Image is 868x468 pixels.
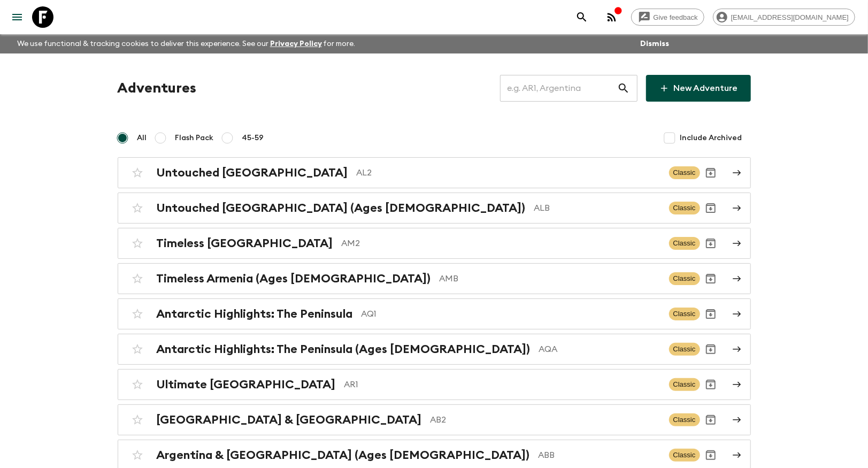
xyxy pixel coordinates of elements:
a: Untouched [GEOGRAPHIC_DATA] (Ages [DEMOGRAPHIC_DATA])ALBClassicArchive [118,193,751,224]
button: Archive [700,233,721,254]
span: 45-59 [242,133,264,143]
span: Classic [669,449,700,462]
button: Archive [700,444,721,466]
h1: Adventures [118,78,197,99]
button: Archive [700,162,721,183]
button: Archive [700,197,721,219]
span: Classic [669,202,700,214]
h2: Antarctic Highlights: The Peninsula (Ages [DEMOGRAPHIC_DATA]) [157,342,531,356]
p: AR1 [344,378,660,391]
h2: Timeless [GEOGRAPHIC_DATA] [157,236,333,250]
span: Classic [669,308,700,320]
p: ALB [534,202,660,214]
span: Classic [669,413,700,426]
button: Dismiss [637,36,672,51]
p: AMB [440,272,660,285]
button: Archive [700,303,721,325]
h2: Untouched [GEOGRAPHIC_DATA] [157,166,348,180]
a: Timeless Armenia (Ages [DEMOGRAPHIC_DATA])AMBClassicArchive [118,263,751,294]
span: Classic [669,166,700,179]
p: AM2 [342,237,660,250]
h2: Antarctic Highlights: The Peninsula [157,307,353,321]
h2: Ultimate [GEOGRAPHIC_DATA] [157,378,336,392]
p: AQA [539,343,660,356]
a: Give feedback [631,9,704,26]
span: Classic [669,272,700,285]
p: AB2 [431,413,660,426]
button: Archive [700,374,721,395]
a: Ultimate [GEOGRAPHIC_DATA]AR1ClassicArchive [118,369,751,400]
h2: [GEOGRAPHIC_DATA] & [GEOGRAPHIC_DATA] [157,413,422,427]
span: Flash Pack [175,133,214,143]
button: menu [6,6,28,28]
button: Archive [700,339,721,360]
span: Give feedback [648,13,704,21]
a: New Adventure [646,75,751,102]
a: Antarctic Highlights: The PeninsulaAQ1ClassicArchive [118,298,751,329]
a: Antarctic Highlights: The Peninsula (Ages [DEMOGRAPHIC_DATA])AQAClassicArchive [118,334,751,365]
span: Classic [669,237,700,250]
h2: Untouched [GEOGRAPHIC_DATA] (Ages [DEMOGRAPHIC_DATA]) [157,201,526,215]
p: AL2 [357,166,660,179]
span: Include Archived [680,133,742,143]
p: ABB [539,449,660,462]
button: search adventures [571,6,593,28]
button: Archive [700,409,721,431]
p: AQ1 [362,308,660,320]
a: Untouched [GEOGRAPHIC_DATA]AL2ClassicArchive [118,157,751,188]
span: Classic [669,378,700,391]
a: Privacy Policy [270,40,322,48]
input: e.g. AR1, Argentina [500,73,617,103]
h2: Argentina & [GEOGRAPHIC_DATA] (Ages [DEMOGRAPHIC_DATA]) [157,448,530,462]
span: All [137,133,147,143]
p: We use functional & tracking cookies to deliver this experience. See our for more. [13,34,360,53]
span: [EMAIL_ADDRESS][DOMAIN_NAME] [725,13,855,21]
button: Archive [700,268,721,289]
a: [GEOGRAPHIC_DATA] & [GEOGRAPHIC_DATA]AB2ClassicArchive [118,404,751,435]
a: Timeless [GEOGRAPHIC_DATA]AM2ClassicArchive [118,228,751,259]
div: [EMAIL_ADDRESS][DOMAIN_NAME] [713,9,855,26]
h2: Timeless Armenia (Ages [DEMOGRAPHIC_DATA]) [157,272,431,286]
span: Classic [669,343,700,356]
